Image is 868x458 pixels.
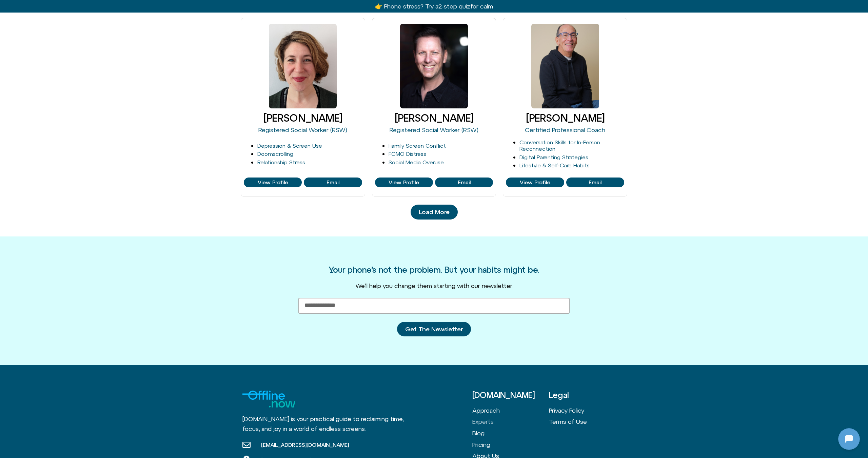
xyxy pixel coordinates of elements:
[242,415,403,432] span: [DOMAIN_NAME] is your practical guide to reclaiming time, focus, and joy in a world of endless sc...
[329,265,539,274] h3: Your phone’s not the problem. But your habits might be.
[405,326,463,333] span: Get The Newsletter
[472,439,549,451] a: Pricing
[419,209,450,215] span: Load More
[242,391,295,408] img: Logo for Offline.now with the text "Offline" in blue and "Now" in Green.
[242,441,349,449] a: [EMAIL_ADDRESS][DOMAIN_NAME]
[107,3,118,15] svg: Restart Conversation Button
[263,112,342,124] a: [PERSON_NAME]
[59,72,77,80] p: [DATE]
[411,205,458,220] a: Load More
[19,33,121,58] p: Looks like you’ve stepped away. No rush—just message me when you’re ready!
[2,159,11,168] img: N5FCcHC.png
[389,159,444,165] a: Social Media Overuse
[375,3,493,10] a: 👉 Phone stress? Try a2-step quizfor calm
[257,159,305,165] a: Relationship Stress
[2,2,134,16] button: Expand Header Button
[259,441,349,448] span: [EMAIL_ADDRESS][DOMAIN_NAME]
[19,108,121,165] p: Hey — nice to see you check in. When you say hi, I hear you’re present and open to a quick check....
[257,151,293,157] a: Doomscrolling
[375,178,433,188] a: View Profile of Larry Borins
[257,143,322,149] a: Depression & Screen Use
[244,178,302,188] a: View Profile of Jessie Kussin
[549,405,626,428] nav: Menu
[389,151,426,157] a: FOMO Distress
[472,405,549,416] a: Approach
[124,89,129,97] p: hi
[12,218,105,225] textarea: Message Input
[116,216,127,227] svg: Voice Input Button
[472,428,549,439] a: Blog
[389,143,446,149] a: Family Screen Conflict
[327,180,339,186] span: Email
[519,162,590,168] a: Lifestyle & Self-Care Habits
[6,3,17,14] img: N5FCcHC.png
[566,178,624,188] a: View Profile of Mark Diamond
[472,416,549,428] a: Experts
[838,428,860,450] iframe: Botpress
[526,112,605,124] a: [PERSON_NAME]
[2,15,11,24] img: N5FCcHC.png
[435,178,493,188] a: View Profile of Larry Borins
[304,178,362,188] a: View Profile of Jessie Kussin
[589,180,601,186] span: Email
[519,154,588,160] a: Digital Parenting Strategies
[395,112,473,124] a: [PERSON_NAME]
[549,391,626,399] h3: Legal
[19,177,121,201] p: I noticed you stepped away — no rush. Message me whenever you’re ready, I’m here to help.
[355,282,513,289] span: We’ll help you change them starting with our newsletter.
[520,180,550,186] span: View Profile
[519,139,600,152] a: Conversation Skills for In-Person Reconnection
[258,180,288,186] span: View Profile
[389,180,419,186] span: View Profile
[390,126,478,133] a: Registered Social Worker (RSW)
[397,322,471,337] button: Get The Newsletter
[2,51,11,60] img: N5FCcHC.png
[549,416,626,428] a: Terms of Use
[525,126,605,133] a: Certified Professional Coach
[472,391,549,399] h3: [DOMAIN_NAME]
[438,3,470,10] u: 2-step quiz
[118,3,130,15] svg: Close Chatbot Button
[20,4,104,13] h2: [DOMAIN_NAME]
[549,405,626,416] a: Privacy Policy
[2,194,11,204] img: N5FCcHC.png
[258,126,347,133] a: Registered Social Worker (RSW)
[506,178,564,188] a: View Profile of Mark Diamond
[458,180,471,186] span: Email
[298,298,570,345] form: New Form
